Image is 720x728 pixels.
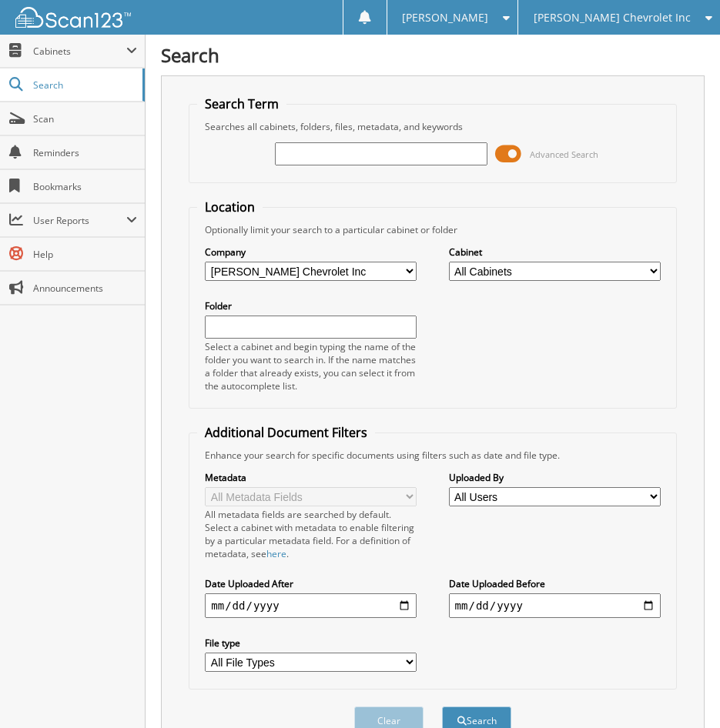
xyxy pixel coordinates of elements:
[449,471,661,484] label: Uploaded By
[197,120,668,133] div: Searches all cabinets, folders, files, metadata, and keywords
[530,149,598,160] span: Advanced Search
[33,78,135,92] span: Search
[33,180,137,193] span: Bookmarks
[197,449,668,462] div: Enhance your search for specific documents using filters such as date and file type.
[15,7,131,28] img: scan123-logo-white.svg
[205,340,417,392] div: Select a cabinet and begin typing the name of the folder you want to search in. If the name match...
[205,299,417,312] label: Folder
[205,245,417,259] label: Company
[205,508,417,560] div: All metadata fields are searched by default. Select a cabinet with metadata to enable filtering b...
[402,13,488,22] span: [PERSON_NAME]
[33,112,137,125] span: Scan
[197,199,263,215] legend: Location
[534,13,691,22] span: [PERSON_NAME] Chevrolet Inc
[205,636,417,650] label: File type
[33,282,137,295] span: Announcements
[205,471,417,484] label: Metadata
[643,654,720,728] iframe: Chat Widget
[266,547,286,560] a: here
[449,593,661,618] input: end
[33,146,137,159] span: Reminders
[197,95,286,112] legend: Search Term
[161,42,705,68] h1: Search
[205,577,417,590] label: Date Uploaded After
[205,593,417,618] input: start
[33,45,126,58] span: Cabinets
[33,214,126,227] span: User Reports
[449,577,661,590] label: Date Uploaded Before
[33,248,137,261] span: Help
[197,223,668,236] div: Optionally limit your search to a particular cabinet or folder
[449,245,661,259] label: Cabinet
[197,424,375,441] legend: Additional Document Filters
